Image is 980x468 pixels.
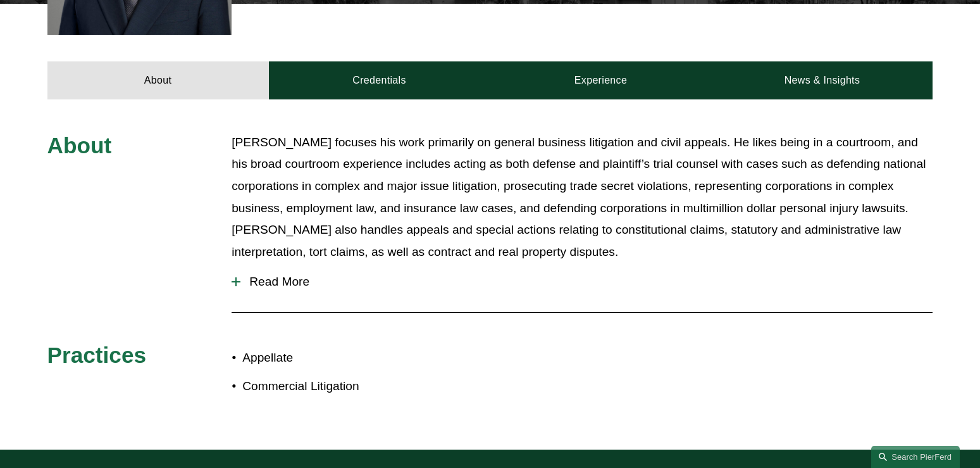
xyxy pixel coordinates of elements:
a: News & Insights [711,61,933,99]
p: Appellate [242,347,490,369]
a: About [47,61,269,99]
a: Search this site [871,446,960,468]
button: Read More [232,265,933,298]
a: Credentials [269,61,490,99]
p: [PERSON_NAME] focuses his work primarily on general business litigation and civil appeals. He lik... [232,132,933,263]
a: Experience [490,61,712,99]
span: Practices [47,343,147,367]
p: Commercial Litigation [242,376,490,398]
span: About [47,133,112,158]
span: Read More [240,275,933,289]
